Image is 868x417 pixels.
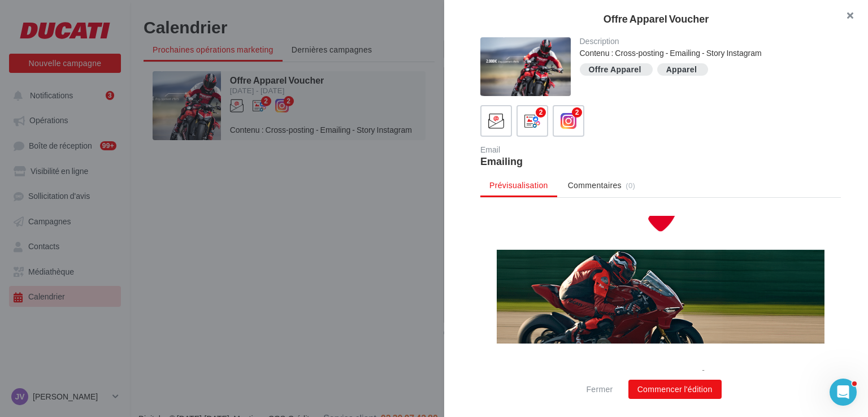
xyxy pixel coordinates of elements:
[480,146,656,154] div: Email
[581,383,617,396] button: Fermer
[626,181,635,190] span: (0)
[572,107,582,118] div: 2
[462,14,850,24] div: Offre Apparel Voucher
[666,66,697,74] div: Apparel
[580,47,832,59] div: Contenu : Cross-posting - Emailing - Story Instagram
[589,66,641,74] div: Offre Apparel
[830,379,857,406] iframe: Intercom live chat
[480,156,656,166] div: Emailing
[19,154,341,172] h1: ÉQUIPEZ VOS RÊVES
[628,380,722,399] button: Commencer l'édition
[568,180,622,191] span: Commentaires
[536,107,546,118] div: 2
[580,37,832,45] div: Description
[16,34,344,128] img: APPARELS_700x200_DEM_v2.png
